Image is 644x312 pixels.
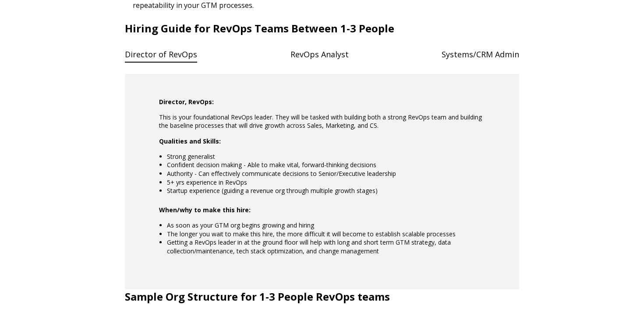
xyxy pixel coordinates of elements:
h4: Director of RevOps [125,46,197,63]
li: Getting a RevOps leader in at the ground floor will help with long and short term GTM strategy, d... [167,238,485,255]
strong: Sample Org Structure for 1-3 People RevOps teams [125,289,390,304]
p: This is your foundational RevOps leader. They will be tasked with building both a strong RevOps t... [159,113,485,130]
strong: Director, RevOps: [159,98,214,106]
li: Startup experience (guiding a revenue org through multiple growth stages) [167,186,485,195]
li: Strong generalist [167,152,485,161]
strong: Qualities and Skills: [159,137,221,145]
li: As soon as your GTM org begins growing and hiring [167,221,485,230]
li: The longer you wait to make this hire, the more difficult it will become to establish scalable pr... [167,230,485,238]
li: 5+ yrs experience in RevOps [167,178,485,187]
h4: Systems/CRM Admin [442,46,519,63]
li: Authority - Can effectively communicate decisions to Senior/Executive leadership [167,169,485,178]
li: Confident decision making - Able to make vital, forward-thinking decisions [167,161,485,169]
h4: RevOps Analyst [290,46,349,63]
strong: When/why to make this hire: [159,206,251,214]
span: Hiring Guide for RevOps Teams Between 1-3 People [125,21,394,35]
